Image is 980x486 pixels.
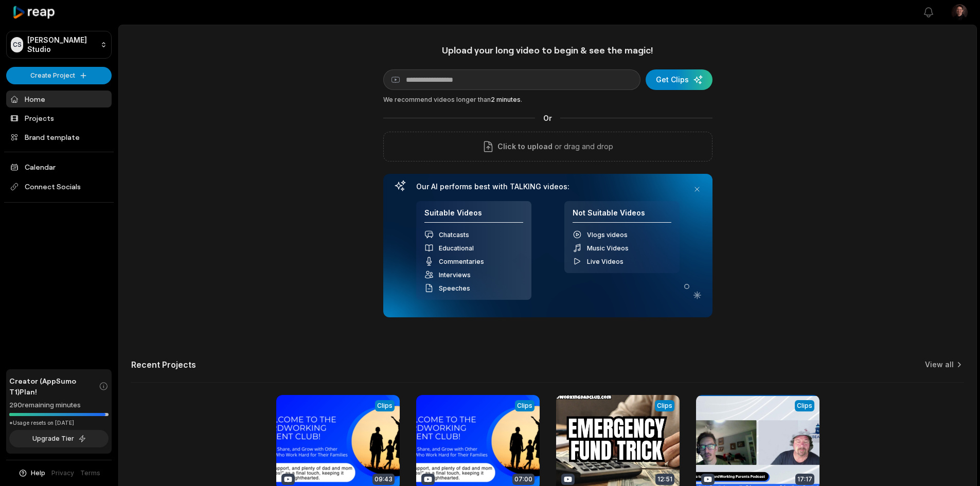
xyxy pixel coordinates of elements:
p: [PERSON_NAME] Studio [27,35,96,54]
span: 2 minutes [491,96,521,103]
h2: Recent Projects [131,359,196,370]
button: Create Project [6,67,112,84]
div: CS [11,37,23,52]
span: Connect Socials [6,177,112,196]
a: Privacy [51,469,74,478]
a: Home [6,91,112,107]
h3: Our AI performs best with TALKING videos: [416,182,680,191]
div: *Usage resets on [DATE] [9,419,109,427]
h1: Upload your long video to begin & see the magic! [383,44,712,56]
button: Get Clips [646,69,712,90]
span: Educational [439,244,474,252]
div: 290 remaining minutes [9,400,109,410]
span: Commentaries [439,258,484,265]
div: We recommend videos longer than . [383,95,712,104]
span: Or [535,113,560,123]
span: Click to upload [497,140,553,153]
h4: Suitable Videos [424,208,523,223]
span: Speeches [439,284,470,292]
a: Projects [6,110,112,127]
a: View all [925,359,954,370]
p: or drag and drop [553,140,613,153]
span: Chatcasts [439,231,469,239]
span: Vlogs videos [587,231,628,239]
span: Interviews [439,271,471,279]
button: Upgrade Tier [9,430,109,447]
a: Calendar [6,158,112,175]
span: Music Videos [587,244,629,252]
span: Help [31,469,45,478]
h4: Not Suitable Videos [573,208,671,223]
a: Terms [80,469,100,478]
a: Brand template [6,129,112,146]
span: Creator (AppSumo T1) Plan! [9,375,99,397]
button: Help [18,469,45,478]
span: Live Videos [587,258,623,265]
